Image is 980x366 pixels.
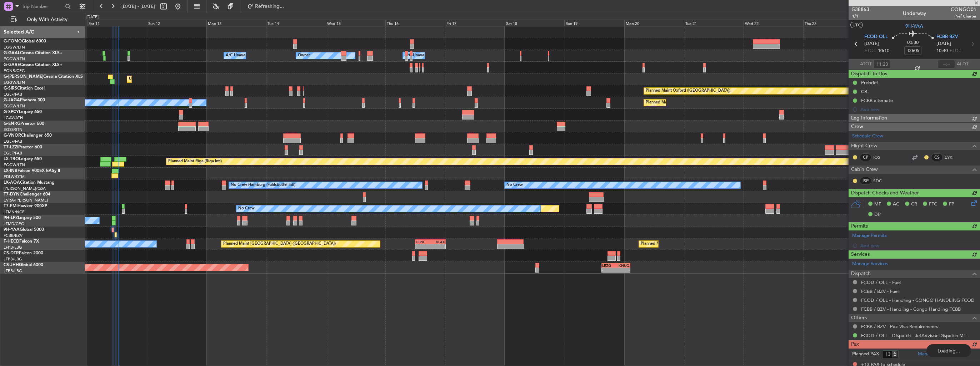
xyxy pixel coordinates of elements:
[4,239,39,244] a: F-HECDFalcon 7X
[951,6,976,13] span: CONGO01
[878,47,889,55] span: 10:10
[4,39,46,44] a: G-FOMOGlobal 6000
[616,268,630,272] div: -
[4,186,46,191] a: [PERSON_NAME]/QSA
[4,145,42,149] a: T7-LZZIPraetor 600
[4,75,83,79] a: G-[PERSON_NAME]Cessna Citation XLS
[860,61,872,68] span: ATOT
[4,151,22,156] a: EGLF/FAB
[803,20,863,26] div: Thu 23
[19,17,75,22] span: Only With Activity
[4,56,25,62] a: EGGW/LTN
[4,157,42,161] a: LX-TROLegacy 650
[646,86,730,96] div: Planned Maint Oxford ([GEOGRAPHIC_DATA])
[206,20,266,26] div: Mon 13
[852,13,869,19] span: 1/1
[4,204,17,208] span: T7-EMI
[121,3,155,10] span: [DATE] - [DATE]
[416,244,430,249] div: -
[4,263,19,267] span: CS-JHH
[616,263,630,268] div: KNUQ
[602,268,616,272] div: -
[4,256,22,262] a: LFPB/LBG
[4,122,44,126] a: G-ENRGPraetor 600
[864,47,876,55] span: ETOT
[4,86,45,91] a: G-SIRSCitation Excel
[226,50,255,61] div: A/C Unavailable
[905,22,923,30] span: 9H-YAA
[744,20,803,26] div: Wed 22
[4,110,19,114] span: G-SPCY
[4,169,17,173] span: LX-INB
[4,145,18,149] span: T7-LZZI
[4,110,42,114] a: G-SPCYLegacy 650
[850,22,863,28] button: UTC
[936,47,948,55] span: 10:40
[416,240,430,244] div: LFPB
[684,20,744,26] div: Tue 21
[4,127,22,132] a: EGSS/STN
[624,20,684,26] div: Mon 20
[405,50,434,61] div: A/C Unavailable
[430,240,445,244] div: KLAX
[4,209,25,215] a: LFMN/NCE
[244,1,287,12] button: Refreshing...
[4,233,22,238] a: FCBB/BZV
[445,20,505,26] div: Fri 17
[852,6,869,13] span: 538863
[4,63,62,67] a: G-GARECessna Citation XLS+
[641,239,753,249] div: Planned Maint [GEOGRAPHIC_DATA] ([GEOGRAPHIC_DATA])
[4,169,60,173] a: LX-INBFalcon 900EX EASy II
[4,86,17,91] span: G-SIRS
[385,20,445,26] div: Thu 16
[602,263,616,268] div: LEZG
[223,239,336,249] div: Planned Maint [GEOGRAPHIC_DATA] ([GEOGRAPHIC_DATA])
[864,34,888,41] span: FCOD OLL
[936,34,958,41] span: FCBB BZV
[4,75,43,79] span: G-[PERSON_NAME]
[129,74,246,85] div: Unplanned Maint [GEOGRAPHIC_DATA] ([GEOGRAPHIC_DATA])
[86,14,99,20] div: [DATE]
[4,39,22,44] span: G-FOMO
[950,47,961,55] span: ELDT
[4,103,25,109] a: EGGW/LTN
[4,63,20,67] span: G-GARE
[907,39,919,46] span: 00:30
[266,20,326,26] div: Tue 14
[4,181,20,185] span: LX-AOA
[4,51,20,55] span: G-GAAL
[147,20,206,26] div: Sun 12
[4,115,23,121] a: LGAV/ATH
[326,20,385,26] div: Wed 15
[926,344,971,357] div: Loading...
[4,216,41,220] a: 9H-LPZLegacy 500
[4,268,22,274] a: LFPB/LBG
[4,157,19,161] span: LX-TRO
[505,20,564,26] div: Sat 18
[4,162,25,168] a: EGGW/LTN
[646,97,758,108] div: Planned Maint [GEOGRAPHIC_DATA] ([GEOGRAPHIC_DATA])
[506,180,523,190] div: No Crew
[4,251,19,255] span: CS-DTR
[4,216,18,220] span: 9H-LPZ
[4,192,50,197] a: T7-DYNChallenger 604
[4,122,20,126] span: G-ENRG
[4,221,24,227] a: LFMD/CEQ
[4,228,44,232] a: 9H-YAAGlobal 5000
[951,13,976,19] span: Pref Charter
[430,244,445,249] div: -
[4,174,25,179] a: EDLW/DTM
[4,251,43,255] a: CS-DTRFalcon 2000
[864,40,879,47] span: [DATE]
[4,198,48,203] a: EVRA/[PERSON_NAME]
[4,133,21,138] span: G-VNOR
[936,40,951,47] span: [DATE]
[4,133,52,138] a: G-VNORChallenger 650
[87,20,147,26] div: Sat 11
[957,61,969,68] span: ALDT
[4,181,55,185] a: LX-AOACitation Mustang
[4,139,22,144] a: EGLF/FAB
[4,51,62,55] a: G-GAALCessna Citation XLS+
[4,45,25,50] a: EGGW/LTN
[4,92,22,97] a: EGLF/FAB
